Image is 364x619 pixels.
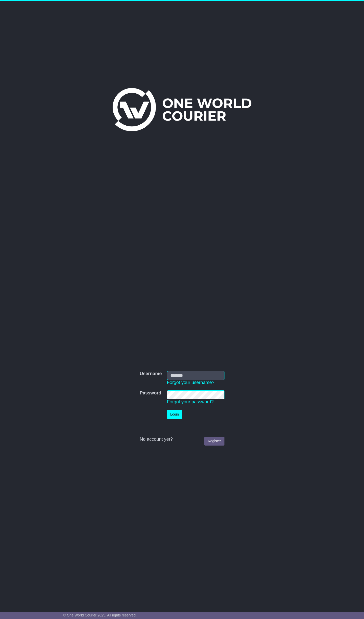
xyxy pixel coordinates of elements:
[140,390,161,396] label: Password
[167,410,182,419] button: Login
[63,613,137,617] span: © One World Courier 2025. All rights reserved.
[167,380,215,385] a: Forgot your username?
[167,399,214,404] a: Forgot your password?
[113,88,251,131] img: One World
[140,437,224,442] div: No account yet?
[204,437,224,446] a: Register
[140,371,162,377] label: Username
